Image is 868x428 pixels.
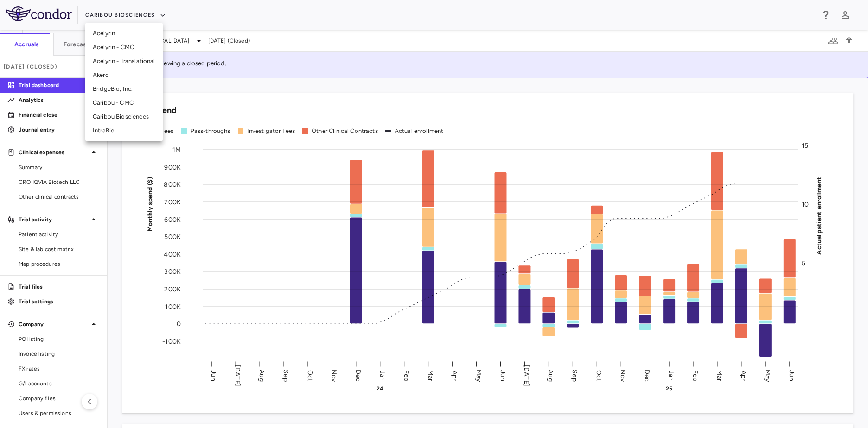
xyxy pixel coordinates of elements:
[85,124,163,138] li: IntraBio
[85,54,163,68] li: Acelyrin - Translational
[85,82,163,96] li: BridgeBio, Inc.
[85,40,163,54] li: Acelyrin - CMC
[85,110,163,124] li: Caribou Biosciences
[85,23,163,141] ul: Menu
[85,96,163,110] li: Caribou - CMC
[85,68,163,82] li: Akero
[85,26,163,40] li: Acelyrin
